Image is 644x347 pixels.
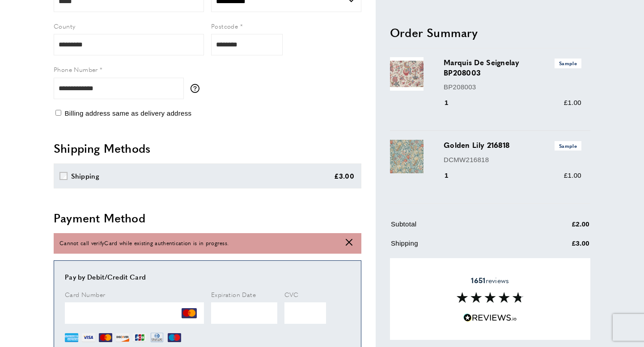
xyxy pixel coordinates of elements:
td: Subtotal [391,218,527,236]
img: JCB.png [133,331,146,344]
span: Postcode [211,21,238,30]
img: MI.png [168,331,181,344]
td: Shipping [391,238,527,255]
img: DN.png [150,331,164,344]
img: AE.png [65,331,78,344]
span: £1.00 [564,98,581,106]
div: 1 [444,97,461,108]
input: Billing address same as delivery address [55,110,61,116]
img: VI.png [82,331,95,344]
span: CVC [284,290,299,299]
div: Shipping [71,171,99,181]
td: £2.00 [528,218,589,236]
h3: Golden Lily 216818 [444,139,581,150]
span: Sample [555,59,581,68]
div: 1 [444,170,461,180]
span: Billing address same as delivery address [64,109,191,117]
iframe: Secure Credit Card Frame - Credit Card Number [65,302,204,324]
p: DCMW216818 [444,154,581,165]
span: Phone Number [54,65,98,74]
span: £1.00 [564,171,581,179]
img: DI.png [116,331,129,344]
img: Marquis De Seignelay BP208003 [390,57,424,91]
img: Golden Lily 216818 [390,139,424,173]
span: Cannot call verifyCard while existing authentication is in progress. [59,239,229,247]
span: Expiration Date [211,290,256,299]
h3: Marquis De Seignelay BP208003 [444,57,581,78]
span: reviews [471,276,509,284]
td: £3.00 [528,238,589,255]
iframe: Secure Credit Card Frame - Expiration Date [211,302,277,324]
img: MC.png [182,305,197,321]
span: County [54,21,75,30]
span: Card Number [65,290,105,299]
img: Reviews section [457,292,524,303]
p: BP208003 [444,81,581,92]
strong: 1651 [471,275,485,285]
h2: Order Summary [390,24,590,40]
h2: Shipping Methods [54,140,361,156]
img: Reviews.io 5 stars [463,314,517,322]
h2: Payment Method [54,210,361,226]
td: £0.34 [528,257,589,274]
td: VAT [391,257,527,274]
img: MC.png [99,331,112,344]
button: More information [191,84,204,93]
iframe: Secure Credit Card Frame - CVV [284,302,326,324]
div: Pay by Debit/Credit Card [65,272,350,282]
span: Sample [555,141,581,150]
div: £3.00 [334,171,355,181]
